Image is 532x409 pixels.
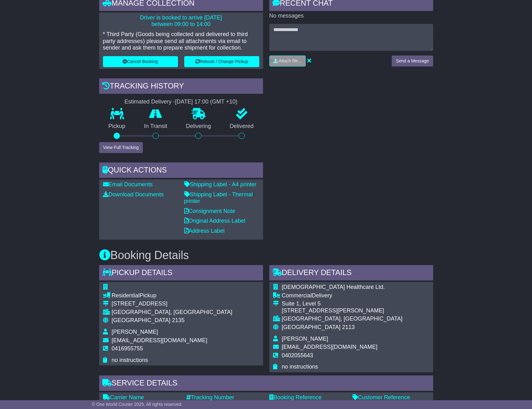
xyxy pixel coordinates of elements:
span: [GEOGRAPHIC_DATA] [112,317,170,323]
span: 0402055643 [282,352,313,359]
span: Commercial [282,292,312,299]
span: [DEMOGRAPHIC_DATA] Healthcare Ltd. [282,284,385,290]
span: [GEOGRAPHIC_DATA] [282,324,341,330]
a: Original Address Label [184,218,245,224]
div: Booking Reference [269,394,346,401]
span: 0416955755 [112,345,143,352]
span: no instructions [112,357,148,363]
div: Pickup [112,292,233,299]
p: * Third Party (Goods being collected and delivered to third party addresses) please send all atta... [103,31,259,51]
div: Delivery [282,292,403,299]
span: [PERSON_NAME] [282,336,328,342]
div: [STREET_ADDRESS][PERSON_NAME] [282,307,403,314]
span: [EMAIL_ADDRESS][DOMAIN_NAME] [282,344,378,350]
div: Carrier Name [103,394,180,401]
div: Customer Reference [352,394,429,401]
h3: Booking Details [99,249,433,262]
div: Estimated Delivery - [99,98,263,105]
p: Driver is booked to arrive [DATE] between 09:00 to 14:00 [103,14,259,28]
div: Service Details [99,375,433,392]
div: Tracking history [99,78,263,95]
div: [DATE] 17:00 (GMT +10) [175,98,238,105]
a: Consignment Note [184,208,235,214]
p: In Transit [135,123,177,130]
span: 2113 [342,324,355,330]
span: no instructions [282,364,318,370]
p: Delivering [177,123,221,130]
button: View Full Tracking [99,142,143,153]
span: [PERSON_NAME] [112,329,158,335]
button: Rebook / Change Pickup [184,56,259,67]
div: [GEOGRAPHIC_DATA], [GEOGRAPHIC_DATA] [112,309,233,316]
div: Suite 1, Level 5 [282,300,403,307]
p: Pickup [99,123,135,130]
div: Tracking Number [186,394,263,401]
span: © One World Courier 2025. All rights reserved. [92,402,183,407]
a: Shipping Label - Thermal printer [184,191,253,204]
a: Download Documents [103,191,164,198]
span: [EMAIL_ADDRESS][DOMAIN_NAME] [112,337,207,343]
div: Quick Actions [99,162,263,179]
a: Address Label [184,228,225,234]
button: Send a Message [392,56,433,66]
p: No messages [269,13,433,19]
div: [GEOGRAPHIC_DATA], [GEOGRAPHIC_DATA] [282,316,403,322]
span: 2135 [172,317,185,323]
div: Pickup Details [99,265,263,282]
a: Shipping Label - A4 printer [184,181,256,188]
a: Email Documents [103,181,153,188]
div: [STREET_ADDRESS] [112,300,233,307]
div: Delivery Details [269,265,433,282]
button: Cancel Booking [103,56,178,67]
span: Residential [112,292,140,299]
p: Delivered [220,123,263,130]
